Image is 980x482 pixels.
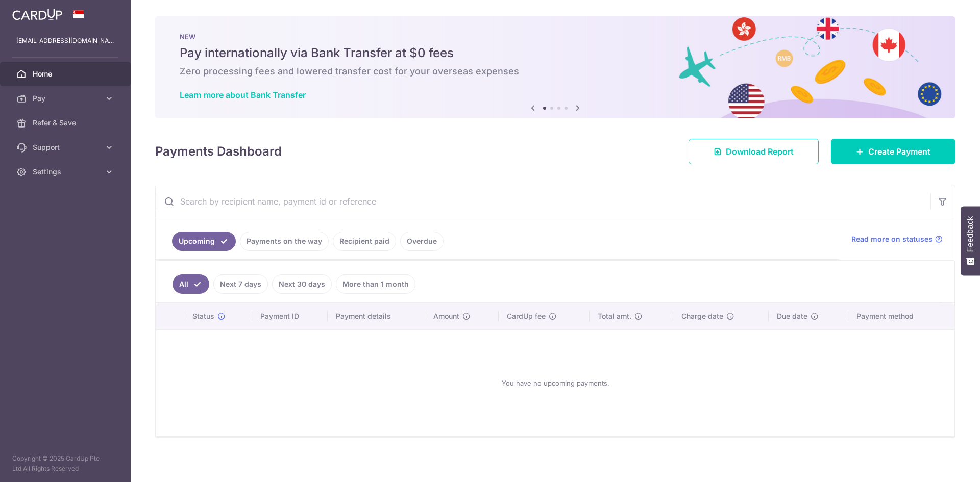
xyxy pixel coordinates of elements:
span: Create Payment [868,145,930,158]
img: CardUp [12,8,62,20]
span: Feedback [966,216,975,252]
th: Payment method [848,303,954,329]
span: Download Report [726,145,794,158]
a: Read more on statuses [851,234,943,244]
a: Next 30 days [272,274,332,294]
a: Create Payment [831,139,955,164]
span: Charge date [681,311,723,321]
a: All [173,274,209,294]
a: Learn more about Bank Transfer [180,90,306,100]
span: Total amt. [598,311,631,321]
a: Payments on the way [240,232,329,251]
span: Support [33,142,100,153]
span: Settings [33,167,100,177]
a: Next 7 days [213,274,268,294]
th: Payment details [328,303,426,329]
span: Refer & Save [33,118,100,128]
h4: Payments Dashboard [155,142,282,161]
th: Payment ID [252,303,328,329]
p: NEW [180,33,931,41]
a: Overdue [400,232,444,251]
span: Home [33,69,100,79]
a: More than 1 month [336,274,415,294]
span: Read more on statuses [851,234,933,244]
a: Download Report [689,139,819,164]
span: Pay [33,93,100,104]
input: Search by recipient name, payment id or reference [156,185,930,218]
span: CardUp fee [507,311,546,321]
span: Due date [777,311,807,321]
span: Status [192,311,214,321]
span: Amount [433,311,459,321]
a: Upcoming [172,232,236,251]
h5: Pay internationally via Bank Transfer at $0 fees [180,45,931,61]
p: [EMAIL_ADDRESS][DOMAIN_NAME] [16,36,114,46]
img: Bank transfer banner [155,16,955,118]
div: You have no upcoming payments. [168,338,942,428]
h6: Zero processing fees and lowered transfer cost for your overseas expenses [180,65,931,78]
a: Recipient paid [333,232,396,251]
button: Feedback - Show survey [961,206,980,275]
